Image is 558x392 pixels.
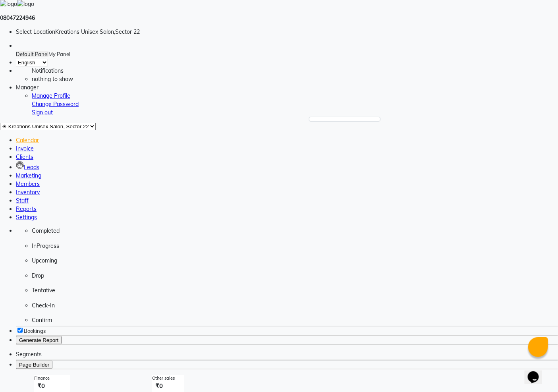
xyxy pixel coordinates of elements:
[24,164,39,171] span: Leads
[16,336,62,344] button: Generate Report
[32,287,55,294] span: Tentative
[152,375,184,382] div: Other sales
[24,328,46,334] span: Bookings
[32,109,53,116] a: Sign out
[16,153,33,160] a: Clients
[32,242,59,249] span: InProgress
[152,382,184,391] div: ₹0
[32,67,214,75] div: Notifications
[32,100,79,108] a: Change Password
[32,92,70,99] a: Manage Profile
[16,137,39,144] a: Calendar
[16,172,41,179] a: Marketing
[16,189,40,196] a: Inventory
[32,272,44,279] span: Drop
[16,361,52,369] button: Page Builder
[16,164,39,171] a: Leads
[16,214,37,221] a: Settings
[34,375,70,382] div: Finance
[525,360,550,384] iframe: chat widget
[32,75,214,83] li: nothing to show
[16,205,37,212] a: Reports
[32,302,55,309] span: Check-In
[32,227,60,234] span: Completed
[16,180,40,187] a: Members
[16,84,39,91] span: Manager
[34,382,70,391] div: ₹0
[16,145,34,152] a: Invoice
[48,51,70,57] span: My Panel
[32,257,57,264] span: Upcoming
[32,317,52,324] span: Confirm
[16,197,29,204] a: Staff
[16,51,48,57] span: Default Panel
[16,351,42,358] span: Segments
